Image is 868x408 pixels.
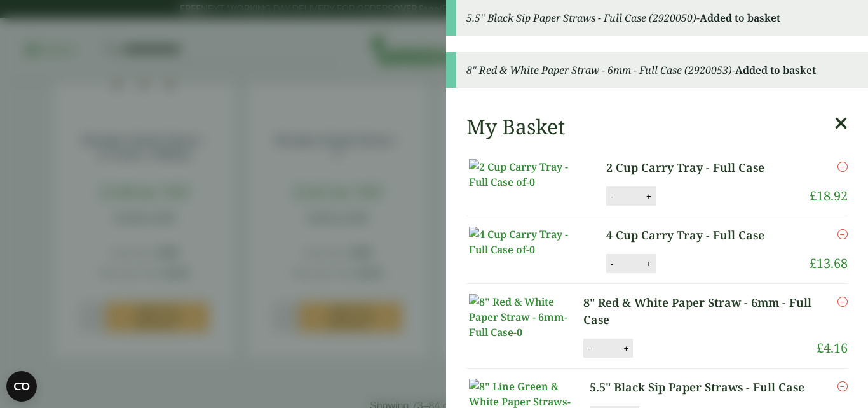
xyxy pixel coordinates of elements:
strong: Added to basket [700,11,780,25]
button: - [584,343,594,354]
button: + [642,191,655,202]
button: - [607,191,617,202]
a: 4 Cup Carry Tray - Full Case [606,227,787,244]
img: 8" Red & White Paper Straw - 6mm-Full Case-0 [469,294,583,340]
a: Remove this item [837,379,848,394]
strong: Added to basket [735,63,816,77]
a: 8" Red & White Paper Straw - 6mm - Full Case [583,294,817,328]
span: £ [810,255,817,272]
img: 4 Cup Carry Tray -Full Case of-0 [469,227,583,257]
button: - [607,258,617,269]
em: 8" Red & White Paper Straw - 6mm - Full Case (2920053) [466,63,732,77]
span: £ [817,339,824,356]
a: 2 Cup Carry Tray - Full Case [606,159,787,176]
h2: My Basket [466,115,565,139]
a: 5.5" Black Sip Paper Straws - Full Case [590,379,811,396]
button: + [620,343,632,354]
button: Open CMP widget [6,371,37,402]
img: 2 Cup Carry Tray -Full Case of-0 [469,159,583,190]
bdi: 4.16 [817,339,848,356]
em: 5.5" Black Sip Paper Straws - Full Case (2920050) [466,11,696,25]
div: - [446,52,868,88]
bdi: 13.68 [810,255,848,272]
button: + [642,258,655,269]
span: £ [810,187,817,204]
a: Remove this item [837,159,848,174]
a: Remove this item [837,227,848,242]
bdi: 18.92 [810,187,848,204]
a: Remove this item [837,294,848,309]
